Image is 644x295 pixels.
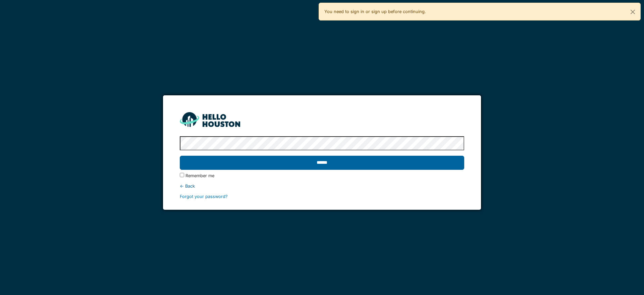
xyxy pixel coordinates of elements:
[319,3,641,20] div: You need to sign in or sign up before continuing.
[625,3,640,21] button: Close
[185,173,214,179] label: Remember me
[180,183,464,189] div: ← Back
[180,194,228,199] a: Forgot your password?
[180,112,240,127] img: HH_line-BYnF2_Hg.png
